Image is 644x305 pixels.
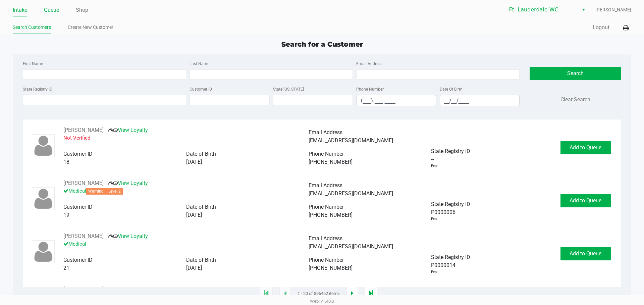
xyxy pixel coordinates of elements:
[593,23,609,32] button: Logout
[431,148,470,154] span: State Registry ID
[309,257,344,263] span: Phone Number
[186,159,202,165] span: [DATE]
[63,159,69,165] span: 18
[431,155,434,163] span: --
[431,269,441,275] div: Exp: --
[570,250,601,257] span: Add to Queue
[431,216,441,222] div: Exp: --
[86,188,123,195] span: Warning – Level 2
[356,86,384,92] label: Phone Number
[309,190,393,197] span: [EMAIL_ADDRESS][DOMAIN_NAME]
[431,208,455,216] span: P0000006
[186,212,202,218] span: [DATE]
[63,134,309,142] p: Not Verified
[309,204,344,210] span: Phone Number
[309,235,342,242] span: Email Address
[63,179,104,187] button: See customer info
[63,212,69,218] span: 19
[356,61,382,67] label: Email Address
[570,197,601,204] span: Add to Queue
[356,95,436,106] kendo-maskedtextbox: Format: (999) 999-9999
[186,151,216,157] span: Date of Birth
[357,95,436,106] input: Format: (999) 999-9999
[63,265,69,271] span: 21
[108,286,153,292] a: Loyalty Signup
[595,6,631,13] span: [PERSON_NAME]
[431,201,470,207] span: State Registry ID
[63,204,93,210] span: Customer ID
[440,95,520,106] kendo-maskedtextbox: Format: MM/DD/YYYY
[509,6,575,14] span: Ft. Lauderdale WC
[309,243,393,250] span: [EMAIL_ADDRESS][DOMAIN_NAME]
[76,5,88,15] a: Shop
[63,187,309,195] p: Medical
[309,212,353,218] span: [PHONE_NUMBER]
[309,159,353,165] span: [PHONE_NUMBER]
[13,5,27,15] a: Intake
[63,240,309,248] p: Medical
[108,127,148,133] a: View Loyalty
[530,67,621,80] button: Search
[63,151,93,157] span: Customer ID
[431,163,441,169] div: Exp: --
[579,4,588,16] button: Select
[440,86,463,92] label: Date Of Birth
[309,265,353,271] span: [PHONE_NUMBER]
[186,257,216,263] span: Date of Birth
[309,182,342,189] span: Email Address
[560,247,611,260] button: Add to Queue
[560,141,611,154] button: Add to Queue
[23,86,52,92] label: State Registry ID
[44,5,59,15] a: Queue
[108,180,148,186] a: View Loyalty
[186,204,216,210] span: Date of Birth
[63,232,104,240] button: See customer info
[298,290,340,297] span: 1 - 20 of 895462 items
[273,86,304,92] label: State [US_STATE]
[560,96,590,104] button: Clear Search
[281,40,363,48] span: Search for a Customer
[309,129,342,136] span: Email Address
[431,261,455,269] span: P0000014
[63,126,104,134] button: See customer info
[431,254,470,260] span: State Registry ID
[279,287,291,300] app-submit-button: Previous
[190,61,209,67] label: Last Name
[108,233,148,239] a: View Loyalty
[309,151,344,157] span: Phone Number
[365,287,377,300] app-submit-button: Move to last page
[310,299,334,304] span: Web: v1.40.0
[63,257,93,263] span: Customer ID
[346,287,358,300] app-submit-button: Next
[440,95,520,106] input: Format: MM/DD/YYYY
[260,287,273,300] app-submit-button: Move to first page
[309,137,393,144] span: [EMAIL_ADDRESS][DOMAIN_NAME]
[63,285,104,293] button: See customer info
[13,23,51,32] a: Search Customers
[186,265,202,271] span: [DATE]
[68,23,113,32] a: Create New Customer
[23,61,43,67] label: First Name
[190,86,212,92] label: Customer ID
[560,194,611,207] button: Add to Queue
[570,144,601,151] span: Add to Queue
